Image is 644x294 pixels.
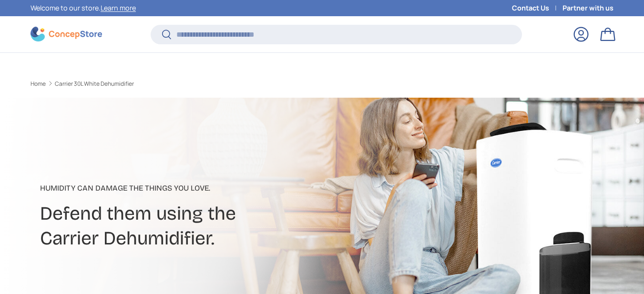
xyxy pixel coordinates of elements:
p: Welcome to our store. [31,3,136,13]
a: Carrier 30L White Dehumidifier [55,81,134,87]
p: Humidity can damage the things you love. [40,182,406,194]
a: Learn more [101,3,136,12]
h2: Defend them using the Carrier Dehumidifier. [40,202,406,251]
nav: Breadcrumbs [31,80,339,88]
img: ConcepStore [31,27,102,41]
a: Home [31,81,46,87]
a: Partner with us [562,3,613,13]
a: Contact Us [512,3,562,13]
